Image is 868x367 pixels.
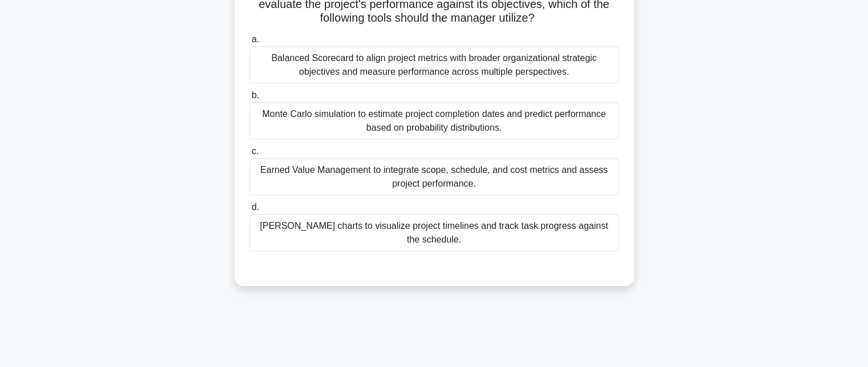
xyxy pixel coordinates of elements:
span: b. [252,90,259,100]
div: Monte Carlo simulation to estimate project completion dates and predict performance based on prob... [249,102,619,140]
div: Earned Value Management to integrate scope, schedule, and cost metrics and assess project perform... [249,158,619,196]
div: Balanced Scorecard to align project metrics with broader organizational strategic objectives and ... [249,46,619,84]
div: [PERSON_NAME] charts to visualize project timelines and track task progress against the schedule. [249,214,619,252]
span: c. [252,146,259,156]
span: d. [252,202,259,212]
span: a. [252,34,259,44]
